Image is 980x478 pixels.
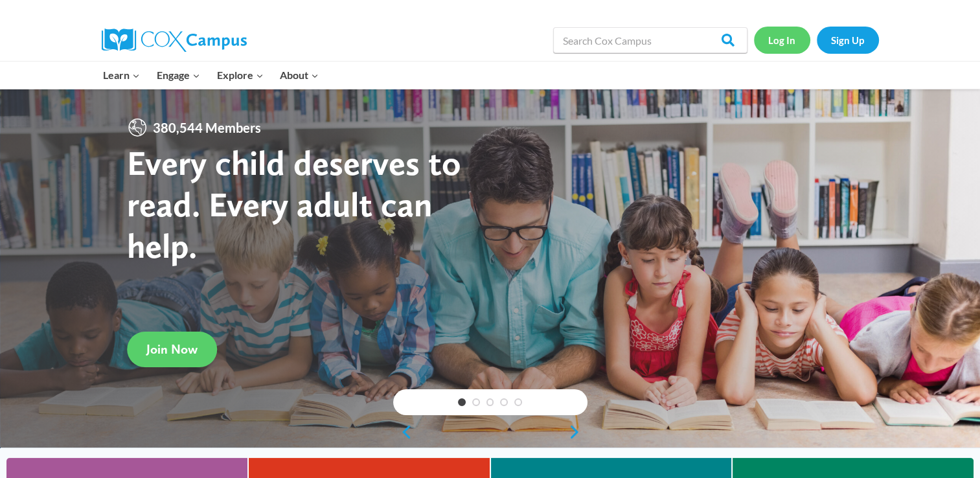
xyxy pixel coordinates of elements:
[102,28,247,52] img: Cox Campus
[458,398,466,406] a: 1
[393,424,413,440] a: previous
[754,27,879,53] nav: Secondary Navigation
[127,332,217,367] a: Join Now
[486,398,494,406] a: 3
[514,398,522,406] a: 5
[472,398,480,406] a: 2
[146,341,198,357] span: Join Now
[553,27,747,53] input: Search Cox Campus
[148,117,266,138] span: 380,544 Members
[209,62,272,89] button: Child menu of Explore
[817,27,879,53] a: Sign Up
[568,424,587,440] a: next
[754,27,810,53] a: Log In
[95,62,149,89] button: Child menu of Learn
[148,62,209,89] button: Child menu of Engage
[393,419,587,445] div: content slider buttons
[95,62,327,89] nav: Primary Navigation
[271,62,327,89] button: Child menu of About
[127,142,461,266] strong: Every child deserves to read. Every adult can help.
[500,398,508,406] a: 4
